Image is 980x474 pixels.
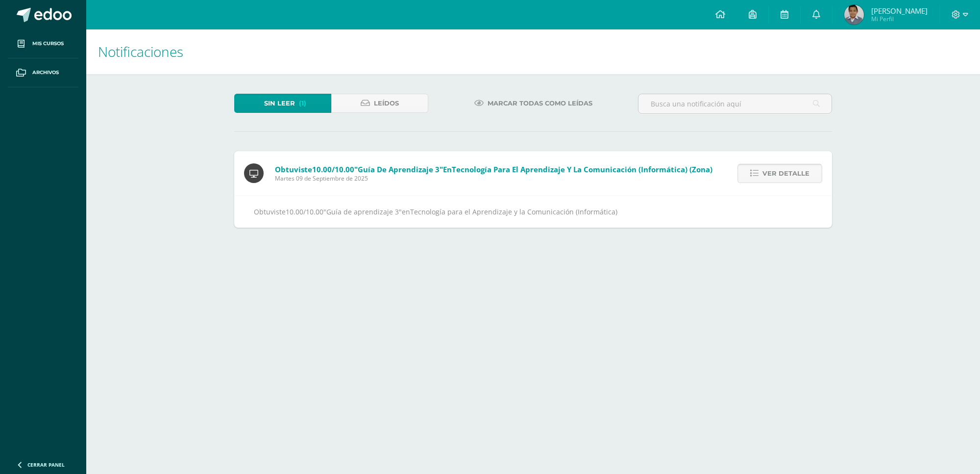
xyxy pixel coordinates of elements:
a: Marcar todas como leídas [462,94,605,113]
span: Obtuviste en [275,164,712,174]
span: Cerrar panel [27,461,65,468]
span: Sin leer [264,94,295,112]
span: Leídos [374,94,399,112]
span: Tecnología para el Aprendizaje y la Comunicación (Informática) (Zona) [452,164,712,174]
a: Sin leer(1) [234,94,331,113]
span: Marcar todas como leídas [488,94,592,112]
span: Ver detalle [762,164,809,183]
div: Obtuviste en [254,206,812,218]
span: "Guía de aprendizaje 3" [323,207,402,216]
span: [PERSON_NAME] [871,6,928,16]
span: 10.00/10.00 [286,207,323,216]
a: Leídos [331,94,428,113]
span: Martes 09 de Septiembre de 2025 [275,174,712,183]
span: Tecnología para el Aprendizaje y la Comunicación (Informática) [410,207,617,216]
span: Archivos [32,69,59,77]
img: 9090122ddd464bb4524921a6a18966bf.png [844,5,864,25]
span: (1) [299,94,306,112]
input: Busca una notificación aquí [638,94,832,113]
span: Mi Perfil [871,15,928,23]
span: Mis cursos [32,40,64,48]
span: "Guía de aprendizaje 3" [354,164,443,174]
span: Notificaciones [98,42,183,61]
a: Mis cursos [8,29,78,58]
a: Archivos [8,58,78,87]
span: 10.00/10.00 [312,164,354,174]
